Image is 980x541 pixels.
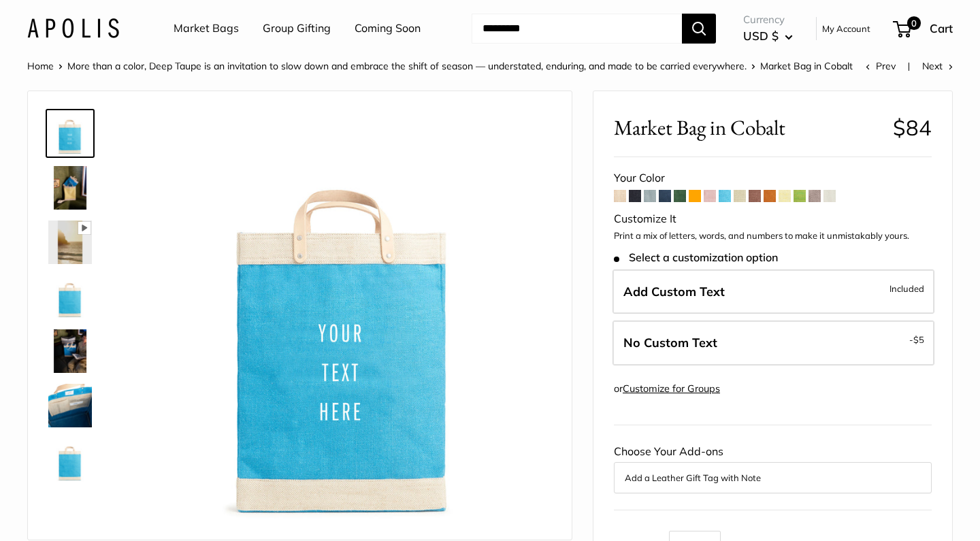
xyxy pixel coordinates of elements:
span: - [909,331,924,348]
a: Market Bags [174,18,239,39]
div: Choose Your Add-ons [614,442,932,493]
div: Your Color [614,168,932,188]
a: Market Bag in Cobalt [46,218,95,267]
a: Market Bag in Cobalt [46,272,95,321]
a: Market Bag in Cobalt [46,436,95,485]
label: Leave Blank [612,321,934,365]
img: Apolis [27,18,119,38]
img: Market Bag in Cobalt [48,112,92,155]
span: Select a customization option [614,251,778,264]
span: Market Bag in Cobalt [760,60,853,72]
img: Market Bag in Cobalt [48,220,92,264]
p: Print a mix of letters, words, and numbers to make it unmistakably yours. [614,229,932,243]
span: Add Custom Text [623,284,725,299]
span: $84 [893,114,932,141]
button: USD $ [743,25,793,47]
span: Market Bag in Cobalt [614,115,883,140]
img: Market Bag in Cobalt [48,329,92,373]
div: Customize It [614,209,932,229]
img: Market Bag in Cobalt [48,438,92,482]
a: Group Gifting [263,18,331,39]
a: Market Bag in Cobalt [46,381,95,430]
input: Search... [472,14,682,44]
span: No Custom Text [623,335,717,350]
button: Add a Leather Gift Tag with Note [625,470,921,486]
img: Market Bag in Cobalt [48,384,92,427]
a: Next [922,60,953,72]
a: My Account [822,20,870,37]
nav: Breadcrumb [27,57,853,75]
a: More than a color, Deep Taupe is an invitation to slow down and embrace the shift of season — und... [67,60,747,72]
a: Prev [866,60,896,72]
a: Customize for Groups [623,382,720,395]
span: $5 [913,334,924,345]
a: 0 Cart [894,18,953,39]
label: Add Custom Text [612,269,934,314]
a: Coming Soon [355,18,421,39]
img: Market Bag in Cobalt [137,112,551,526]
button: Search [682,14,716,44]
span: 0 [907,16,921,30]
span: Included [889,280,924,297]
img: Market Bag in Cobalt [48,275,92,318]
a: Home [27,60,54,72]
span: Currency [743,10,793,29]
span: USD $ [743,29,779,43]
img: Market Bag in Cobalt [48,166,92,210]
a: Market Bag in Cobalt [46,163,95,212]
a: Market Bag in Cobalt [46,327,95,376]
a: Market Bag in Cobalt [46,109,95,158]
div: or [614,380,720,398]
span: Cart [930,21,953,35]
